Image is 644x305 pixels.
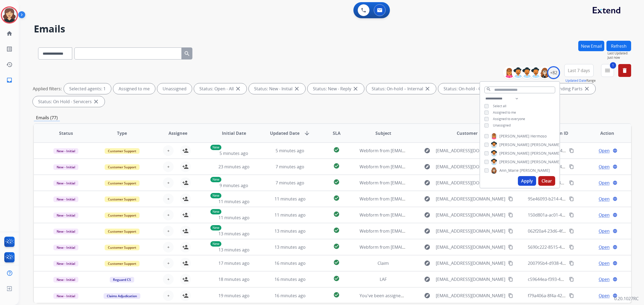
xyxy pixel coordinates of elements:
span: 19 minutes ago [218,293,250,299]
span: Unassigned [493,123,511,128]
span: + [167,276,170,282]
mat-icon: person_add [182,228,189,234]
span: Webform from [EMAIL_ADDRESS][DOMAIN_NAME] on [DATE] [360,148,481,154]
mat-icon: check_circle [333,243,340,250]
span: Last Updated: [608,51,631,55]
p: New [210,177,221,182]
span: New - Initial [53,148,78,154]
span: LAF [380,276,387,282]
span: Just now [608,55,631,60]
span: [EMAIL_ADDRESS][DOMAIN_NAME] [436,180,505,186]
button: + [163,177,174,188]
mat-icon: content_copy [569,164,574,169]
span: [EMAIL_ADDRESS][DOMAIN_NAME] [436,163,505,170]
span: 16 minutes ago [275,276,306,282]
mat-icon: content_copy [508,196,513,201]
span: 5 minutes ago [276,148,304,154]
span: 11 minutes ago [218,199,250,204]
mat-icon: history [6,61,13,68]
button: + [163,145,174,156]
mat-icon: person_add [182,292,189,299]
div: Assigned to me [113,83,155,94]
mat-icon: person_add [182,180,189,186]
span: New - Initial [53,277,78,282]
mat-icon: close [93,98,99,105]
p: 0.20.1027RC [614,295,639,302]
span: Open [599,196,610,202]
span: [EMAIL_ADDRESS][DOMAIN_NAME] [436,212,505,218]
span: Customer Support [105,164,140,170]
mat-icon: explore [424,228,430,234]
span: + [167,260,170,266]
button: + [163,274,174,285]
span: Claims Adjudication [104,293,140,299]
div: Status: New - Initial [249,83,305,94]
div: Unassigned [157,83,192,94]
mat-icon: language [613,180,617,185]
mat-icon: content_copy [569,196,574,201]
mat-icon: person_add [182,147,189,154]
p: New [210,145,221,150]
mat-icon: close [584,85,590,92]
span: 95e46093-b214-44d0-ae51-f4d401474542 [528,196,610,202]
span: Customer Support [105,261,140,266]
span: Assignee [169,130,187,136]
mat-icon: content_copy [508,293,513,298]
p: New [210,209,221,214]
mat-icon: explore [424,260,430,266]
span: New - Initial [53,245,78,250]
mat-icon: close [352,85,359,92]
span: Customer Support [105,213,140,218]
div: Status: On-hold - Customer [438,83,511,94]
span: 13 minutes ago [275,228,306,234]
span: 11 minutes ago [275,212,306,218]
mat-icon: explore [424,212,430,218]
img: avatar [2,8,17,23]
span: [EMAIL_ADDRESS][DOMAIN_NAME] [436,276,505,282]
span: + [167,163,170,170]
mat-icon: language [613,213,617,217]
span: 18 minutes ago [218,276,250,282]
span: You've been assigned a new service order: 9e65500c-a4f3-408e-8b1f-0b965ce5cd6d [360,293,527,299]
div: Selected agents: 1 [64,83,111,94]
mat-icon: language [613,293,617,298]
mat-icon: explore [424,147,430,154]
mat-icon: content_copy [569,229,574,233]
button: + [163,242,174,252]
mat-icon: content_copy [569,245,574,250]
button: + [163,258,174,269]
span: [PERSON_NAME] [530,142,561,147]
span: Open [599,244,610,250]
span: Reguard CS [110,277,134,282]
span: Webform from [EMAIL_ADDRESS][DOMAIN_NAME] on [DATE] [360,228,481,234]
span: Initial Date [222,130,246,136]
mat-icon: content_copy [569,180,574,185]
span: [PERSON_NAME] [499,159,529,165]
span: [PERSON_NAME] [530,159,561,165]
span: [PERSON_NAME] [499,133,529,139]
button: Updated Date [565,79,586,83]
span: Hermoso [530,133,547,139]
mat-icon: content_copy [569,148,574,153]
span: Customer [457,130,478,136]
span: Open [599,292,610,299]
span: 13 minutes ago [275,244,306,250]
span: [EMAIL_ADDRESS][DOMAIN_NAME] [436,228,505,234]
span: Webform from [EMAIL_ADDRESS][DOMAIN_NAME] on [DATE] [360,212,481,218]
mat-icon: inbox [6,77,13,83]
span: [EMAIL_ADDRESS][DOMAIN_NAME] [436,196,505,202]
mat-icon: explore [424,163,430,170]
span: 7 minutes ago [276,180,304,186]
span: + [167,212,170,218]
span: Last 7 days [568,69,590,72]
span: Webform from [EMAIL_ADDRESS][DOMAIN_NAME] on [DATE] [360,244,481,250]
span: Ann_Marie [499,168,519,173]
button: + [163,210,174,220]
mat-icon: check_circle [333,227,340,233]
mat-icon: arrow_downward [304,130,310,136]
span: Open [599,260,610,266]
span: New - Initial [53,196,78,202]
span: Customer Support [105,229,140,234]
span: Webform from [EMAIL_ADDRESS][DOMAIN_NAME] on [DATE] [360,180,481,186]
p: Applied filters: [33,85,62,92]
